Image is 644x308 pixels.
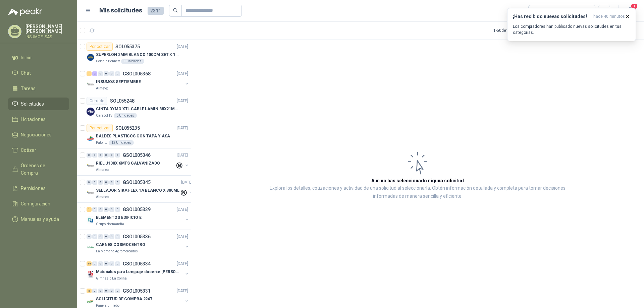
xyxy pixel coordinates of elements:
[115,234,120,239] div: 0
[98,71,103,76] div: 0
[21,54,32,61] span: Inicio
[87,234,92,239] div: 0
[96,194,109,200] p: Almatec
[513,14,591,19] h3: ¡Has recibido nuevas solicitudes!
[96,249,138,254] p: La Montaña Agromercados
[109,207,114,212] div: 0
[77,40,191,67] a: Por cotizarSOL055375[DATE] Company LogoSUPERLON 2MM BLANCO 100CM SET X 150 METROSColegio Bennett1...
[8,213,69,226] a: Manuales y ayuda
[96,106,179,112] p: CINTA DYMO XTL CABLE LAMIN 38X21MMBLANCO
[177,125,188,131] p: [DATE]
[115,289,120,293] div: 0
[87,43,113,51] div: Por cotizar
[177,71,188,77] p: [DATE]
[87,207,92,212] div: 1
[8,144,69,157] a: Cotizar
[92,180,97,185] div: 0
[21,131,52,138] span: Negociaciones
[115,44,140,49] p: SOL055375
[177,288,188,294] p: [DATE]
[87,243,95,251] img: Company Logo
[593,14,625,19] span: hace 40 minutos
[104,207,109,212] div: 0
[8,67,69,79] a: Chat
[173,8,178,13] span: search
[123,207,151,212] p: GSOL005339
[104,234,109,239] div: 0
[87,189,95,197] img: Company Logo
[115,180,120,185] div: 0
[21,146,36,154] span: Cotizar
[87,70,190,91] a: 1 2 0 0 0 0 GSOL005368[DATE] Company LogoINSUMOS SEPTIEMBREAlmatec
[8,82,69,95] a: Tareas
[96,269,179,275] p: Materiales para Lenguaje docente [PERSON_NAME]
[87,71,92,76] div: 1
[21,100,44,108] span: Solicitudes
[115,261,120,266] div: 0
[109,71,114,76] div: 0
[123,71,151,76] p: GSOL005368
[21,116,46,123] span: Licitaciones
[109,180,114,185] div: 0
[96,187,179,194] p: SELLADOR SIKA FLEX 1A BLANCO X 300ML
[87,180,92,185] div: 0
[98,289,103,293] div: 0
[87,205,190,227] a: 1 0 0 0 0 0 GSOL005339[DATE] Company LogoELEMENTOS EDIFICIO EGrupo Normandía
[87,153,92,158] div: 0
[8,159,69,179] a: Órdenes de Compra
[92,153,97,158] div: 0
[21,215,59,223] span: Manuales y ayuda
[181,179,193,186] p: [DATE]
[87,97,107,105] div: Cerrado
[98,234,103,239] div: 0
[8,128,69,141] a: Negociaciones
[25,24,69,34] p: [PERSON_NAME] [PERSON_NAME]
[87,53,95,61] img: Company Logo
[96,222,124,227] p: Grupo Normandía
[8,182,69,195] a: Remisiones
[96,86,109,91] p: Almatec
[96,52,179,58] p: SUPERLON 2MM BLANCO 100CM SET X 150 METROS
[513,23,630,36] p: Los compradores han publicado nuevas solicitudes en tus categorías.
[92,71,97,76] div: 2
[109,153,114,158] div: 0
[177,234,188,240] p: [DATE]
[87,216,95,224] img: Company Logo
[96,79,141,85] p: INSUMOS SEPTIEMBRE
[92,289,97,293] div: 0
[123,289,151,293] p: GSOL005331
[123,180,151,185] p: GSOL005345
[96,133,170,139] p: BALDES PLASTICOS CON TAPA Y ASA
[87,298,95,306] img: Company Logo
[631,3,638,9] span: 1
[87,270,95,279] img: Company Logo
[123,153,151,158] p: GSOL005346
[21,85,36,92] span: Tareas
[98,153,103,158] div: 0
[87,80,95,88] img: Company Logo
[92,207,97,212] div: 0
[104,180,109,185] div: 0
[87,151,190,173] a: 0 0 0 0 0 0 GSOL005346[DATE] Company LogoRIEL U100X 6MTS GALVANIZADOAlmatec
[115,71,120,76] div: 0
[8,8,42,16] img: Logo peakr
[87,135,95,143] img: Company Logo
[21,162,63,177] span: Órdenes de Compra
[77,121,191,148] a: Por cotizarSOL055235[DATE] Company LogoBALDES PLASTICOS CON TAPA Y ASAPatojito12 Unidades
[96,276,127,281] p: Gimnasio La Colina
[21,69,31,77] span: Chat
[109,234,114,239] div: 0
[8,113,69,126] a: Licitaciones
[109,140,134,145] div: 12 Unidades
[104,261,109,266] div: 0
[177,98,188,104] p: [DATE]
[177,152,188,159] p: [DATE]
[99,6,142,15] h1: Mis solicitudes
[8,51,69,64] a: Inicio
[123,234,151,239] p: GSOL005336
[148,7,164,15] span: 2311
[507,8,636,41] button: ¡Has recibido nuevas solicitudes!hace 40 minutos Los compradores han publicado nuevas solicitudes...
[177,44,188,50] p: [DATE]
[121,59,144,64] div: 1 Unidades
[87,261,92,266] div: 14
